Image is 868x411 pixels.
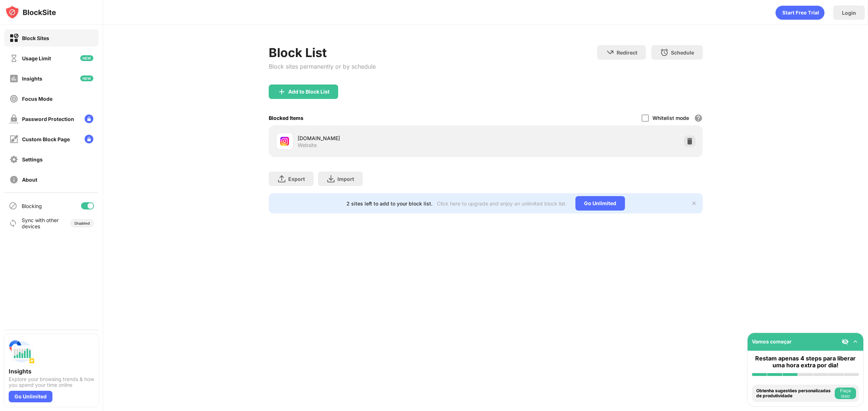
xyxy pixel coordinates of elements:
div: Insights [22,75,42,82]
img: lock-menu.svg [85,135,93,143]
div: Insights [9,368,94,375]
img: customize-block-page-off.svg [9,135,18,144]
img: time-usage-off.svg [9,54,18,63]
div: Blocked Items [269,115,303,121]
div: Explore your browsing trends & how you spend your time online [9,376,94,388]
img: logo-blocksite.svg [5,5,56,20]
img: password-protection-off.svg [9,114,18,124]
div: Add to Block List [288,89,329,95]
div: Settings [22,156,43,163]
div: Focus Mode [22,96,52,102]
div: Go Unlimited [9,391,52,402]
img: about-off.svg [9,175,18,184]
div: Password Protection [22,116,74,122]
div: Disabled [75,221,90,225]
img: favicons [280,137,289,146]
img: new-icon.svg [80,75,93,81]
img: insights-off.svg [9,74,18,83]
img: sync-icon.svg [9,219,17,228]
div: Login [842,10,856,16]
div: About [22,177,37,183]
div: Block sites permanently or by schedule [269,63,376,70]
img: block-on.svg [9,34,18,43]
img: omni-setup-toggle.svg [852,338,859,345]
div: Vamos começar [752,338,792,345]
div: Restam apenas 4 steps para liberar uma hora extra por dia! [752,355,859,369]
div: 2 sites left to add to your block list. [346,200,433,207]
img: push-insights.svg [9,339,35,365]
div: Click here to upgrade and enjoy an unlimited block list. [437,200,567,207]
img: focus-off.svg [9,94,18,103]
img: x-button.svg [691,200,697,206]
div: Obtenha sugestões personalizadas de produtividade [756,388,833,399]
div: Import [337,176,354,182]
div: Whitelist mode [652,115,689,121]
div: Website [298,142,317,148]
div: [DOMAIN_NAME] [298,134,486,142]
div: Export [288,176,305,182]
div: Blocking [22,203,42,209]
div: Custom Block Page [22,136,70,142]
img: eye-not-visible.svg [842,338,849,345]
div: Redirect [617,49,637,56]
div: Sync with other devices [22,217,59,229]
img: settings-off.svg [9,155,18,164]
img: lock-menu.svg [85,114,93,123]
div: Block List [269,45,376,60]
div: Schedule [671,49,694,56]
button: Faça isso [835,388,856,399]
img: blocking-icon.svg [9,202,17,210]
div: animation [775,5,825,20]
div: Go Unlimited [575,196,625,211]
img: new-icon.svg [80,55,93,61]
div: Usage Limit [22,55,51,61]
div: Block Sites [22,35,49,41]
